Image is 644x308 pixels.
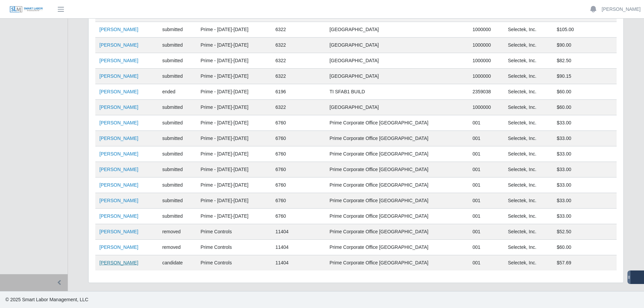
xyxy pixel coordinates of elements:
[469,100,504,115] td: 1000000
[504,131,553,146] td: Selectek, Inc.
[326,177,469,193] td: Prime Corporate Office [GEOGRAPHIC_DATA]
[326,162,469,177] td: Prime Corporate Office [GEOGRAPHIC_DATA]
[504,162,553,177] td: Selectek, Inc.
[326,193,469,209] td: Prime Corporate Office [GEOGRAPHIC_DATA]
[326,209,469,224] td: Prime Corporate Office [GEOGRAPHIC_DATA]
[196,255,271,271] td: Prime Controls
[158,84,196,100] td: ended
[99,151,138,157] a: [PERSON_NAME]
[271,38,326,53] td: 6322
[196,177,271,193] td: Prime - [DATE]-[DATE]
[196,84,271,100] td: Prime - [DATE]-[DATE]
[196,115,271,131] td: Prime - [DATE]-[DATE]
[553,84,617,100] td: $60.00
[99,136,138,141] a: [PERSON_NAME]
[326,69,469,84] td: [GEOGRAPHIC_DATA]
[196,209,271,224] td: Prime - [DATE]-[DATE]
[9,6,43,13] img: SLM Logo
[326,84,469,100] td: TI SFAB1 BUILD
[196,38,271,53] td: Prime - [DATE]-[DATE]
[469,115,504,131] td: 001
[271,255,326,271] td: 11404
[99,42,138,48] a: [PERSON_NAME]
[196,22,271,38] td: Prime - [DATE]-[DATE]
[99,244,138,250] a: [PERSON_NAME]
[326,131,469,146] td: Prime Corporate Office [GEOGRAPHIC_DATA]
[196,162,271,177] td: Prime - [DATE]-[DATE]
[196,69,271,84] td: Prime - [DATE]-[DATE]
[158,162,196,177] td: submitted
[158,255,196,271] td: candidate
[326,100,469,115] td: [GEOGRAPHIC_DATA]
[504,224,553,240] td: Selectek, Inc.
[271,193,326,209] td: 6760
[271,131,326,146] td: 6760
[504,177,553,193] td: Selectek, Inc.
[469,146,504,162] td: 001
[158,146,196,162] td: submitted
[271,177,326,193] td: 6760
[99,229,138,234] a: [PERSON_NAME]
[504,193,553,209] td: Selectek, Inc.
[99,167,138,172] a: [PERSON_NAME]
[99,73,138,79] a: [PERSON_NAME]
[271,240,326,255] td: 11404
[469,255,504,271] td: 001
[271,84,326,100] td: 6196
[326,255,469,271] td: Prime Corporate Office [GEOGRAPHIC_DATA]
[469,193,504,209] td: 001
[553,69,617,84] td: $90.15
[99,27,138,32] a: [PERSON_NAME]
[504,209,553,224] td: Selectek, Inc.
[99,213,138,219] a: [PERSON_NAME]
[504,240,553,255] td: Selectek, Inc.
[326,22,469,38] td: [GEOGRAPHIC_DATA]
[196,53,271,69] td: Prime - [DATE]-[DATE]
[326,224,469,240] td: Prime Corporate Office [GEOGRAPHIC_DATA]
[504,53,553,69] td: Selectek, Inc.
[196,240,271,255] td: Prime Controls
[158,115,196,131] td: submitted
[326,53,469,69] td: [GEOGRAPHIC_DATA]
[326,115,469,131] td: Prime Corporate Office [GEOGRAPHIC_DATA]
[504,100,553,115] td: Selectek, Inc.
[158,224,196,240] td: removed
[504,84,553,100] td: Selectek, Inc.
[158,100,196,115] td: submitted
[553,53,617,69] td: $82.50
[271,146,326,162] td: 6760
[553,22,617,38] td: $105.00
[271,100,326,115] td: 6322
[271,22,326,38] td: 6322
[271,69,326,84] td: 6322
[504,146,553,162] td: Selectek, Inc.
[553,193,617,209] td: $33.00
[271,224,326,240] td: 11404
[469,162,504,177] td: 001
[553,240,617,255] td: $60.00
[469,240,504,255] td: 001
[553,146,617,162] td: $33.00
[504,38,553,53] td: Selectek, Inc.
[99,198,138,203] a: [PERSON_NAME]
[158,131,196,146] td: submitted
[158,209,196,224] td: submitted
[158,193,196,209] td: submitted
[469,22,504,38] td: 1000000
[553,162,617,177] td: $33.00
[196,131,271,146] td: Prime - [DATE]-[DATE]
[271,209,326,224] td: 6760
[196,224,271,240] td: Prime Controls
[553,38,617,53] td: $90.00
[469,84,504,100] td: 2359038
[158,69,196,84] td: submitted
[158,177,196,193] td: submitted
[469,177,504,193] td: 001
[469,209,504,224] td: 001
[326,240,469,255] td: Prime Corporate Office [GEOGRAPHIC_DATA]
[469,53,504,69] td: 1000000
[196,146,271,162] td: Prime - [DATE]-[DATE]
[158,53,196,69] td: submitted
[326,38,469,53] td: [GEOGRAPHIC_DATA]
[271,115,326,131] td: 6760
